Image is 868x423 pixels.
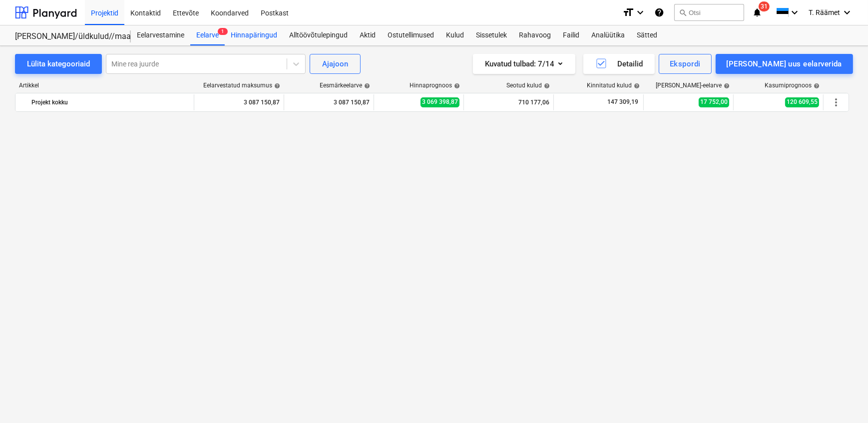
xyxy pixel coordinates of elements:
[131,25,190,45] a: Eelarvestamine
[190,25,225,45] div: Eelarve
[699,97,729,107] span: 17 752,00
[421,97,459,107] span: 3 069 398,87
[288,94,370,110] div: 3 087 150,87
[727,57,842,70] div: [PERSON_NAME] uus eelarverida
[15,82,195,89] div: Artikkel
[272,83,280,89] span: help
[818,375,868,423] iframe: Chat Widget
[322,57,348,70] div: Ajajoon
[382,25,440,45] a: Ostutellimused
[452,83,460,89] span: help
[830,96,842,108] span: Rohkem tegevusi
[722,83,730,89] span: help
[468,94,549,110] div: 710 177,06
[190,25,225,45] a: Eelarve1
[812,83,820,89] span: help
[310,54,361,74] button: Ajajoon
[513,25,557,45] a: Rahavoog
[410,82,460,89] div: Hinnaprognoos
[809,8,840,16] span: T. Räämet
[587,82,640,89] div: Kinnitatud kulud
[789,6,801,18] i: keyboard_arrow_down
[440,25,470,45] a: Kulud
[674,4,744,21] button: Otsi
[606,98,639,106] span: 147 309,19
[198,94,280,110] div: 3 087 150,87
[679,8,687,16] span: search
[203,82,280,89] div: Eelarvestatud maksumus
[716,54,853,74] button: [PERSON_NAME] uus eelarverida
[583,54,655,74] button: Detailid
[470,25,513,45] a: Sissetulek
[225,25,283,45] a: Hinnapäringud
[485,57,563,70] div: Kuvatud tulbad : 7/14
[218,28,228,35] span: 1
[765,82,820,89] div: Kasumiprognoos
[557,25,585,45] a: Failid
[506,82,550,89] div: Seotud kulud
[654,6,664,18] i: Abikeskus
[752,6,762,18] i: notifications
[542,83,550,89] span: help
[622,6,634,18] i: format_size
[15,31,119,42] div: [PERSON_NAME]/üldkulud//maatööd (2101817//2101766)
[670,57,700,70] div: Ekspordi
[283,25,354,45] a: Alltöövõtulepingud
[659,54,711,74] button: Ekspordi
[656,82,730,89] div: [PERSON_NAME]-eelarve
[31,94,190,110] div: Projekt kokku
[759,1,770,11] span: 31
[595,57,643,70] div: Detailid
[320,82,370,89] div: Eesmärkeelarve
[841,6,853,18] i: keyboard_arrow_down
[785,97,819,107] span: 120 609,55
[354,25,382,45] a: Aktid
[632,83,640,89] span: help
[27,57,90,70] div: Lülita kategooriaid
[362,83,370,89] span: help
[15,54,102,74] button: Lülita kategooriaid
[634,6,646,18] i: keyboard_arrow_down
[473,54,575,74] button: Kuvatud tulbad:7/14
[631,25,663,45] a: Sätted
[585,25,631,45] a: Analüütika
